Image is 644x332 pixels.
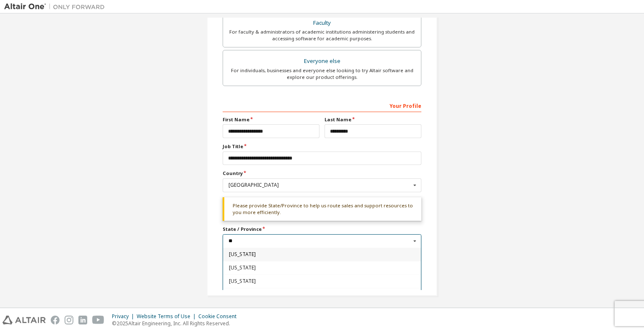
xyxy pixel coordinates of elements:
[65,316,73,324] img: instagram.svg
[112,320,241,327] p: © 2025 Altair Engineering, Inc. All Rights Reserved.
[229,252,415,257] span: [US_STATE]
[229,279,415,284] span: [US_STATE]
[228,29,416,42] div: For faculty & administrators of academic institutions administering students and accessing softwa...
[92,316,104,324] img: youtube.svg
[228,17,416,29] div: Faculty
[228,55,416,67] div: Everyone else
[112,313,137,320] div: Privacy
[223,99,421,112] div: Your Profile
[137,313,198,320] div: Website Terms of Use
[229,183,411,188] div: [GEOGRAPHIC_DATA]
[229,265,415,270] span: [US_STATE]
[78,316,87,324] img: linkedin.svg
[51,316,60,324] img: facebook.svg
[3,316,46,324] img: altair_logo.svg
[228,67,416,81] div: For individuals, businesses and everyone else looking to try Altair software and explore our prod...
[223,143,421,150] label: Job Title
[223,116,319,123] label: First Name
[198,313,241,320] div: Cookie Consent
[325,116,421,123] label: Last Name
[4,3,109,11] img: Altair One
[223,197,421,221] div: Please provide State/Province to help us route sales and support resources to you more efficiently.
[223,170,421,177] label: Country
[223,226,421,233] label: State / Province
